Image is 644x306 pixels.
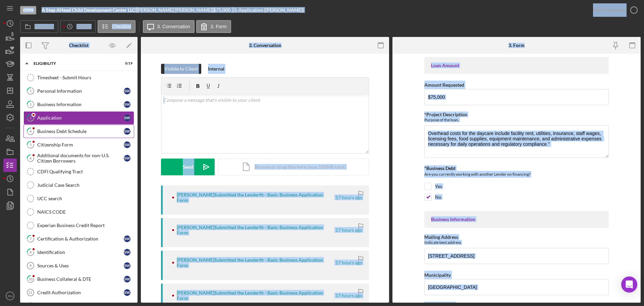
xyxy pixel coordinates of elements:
[8,294,12,298] text: RN
[37,115,124,121] div: Application
[30,102,32,106] tspan: 2
[143,20,195,33] button: 3. Conversation
[23,272,134,286] a: 10Business Collateral & DTESW
[124,141,130,148] div: S W
[30,250,32,254] tspan: 8
[431,63,602,68] div: Loan Amount
[28,291,32,295] tspan: 11
[177,257,334,268] div: [PERSON_NAME] Submitted the Lenderfit - Basic Business Application Form
[124,235,130,242] div: S W
[30,264,32,268] tspan: 9
[23,98,134,111] a: 2Business InformationSW
[249,43,281,48] div: 3. Conversation
[37,169,134,174] div: CDFI Qualifying Tract
[3,289,17,303] button: RN
[124,289,130,296] div: S W
[23,259,134,272] a: 9Sources & UsesSW
[424,234,458,240] label: Mailing Address
[335,293,362,298] time: 2025-09-15 22:21
[124,101,130,108] div: S W
[37,263,124,268] div: Sources & Uses
[37,142,124,147] div: Citizenship Form
[69,43,89,48] div: Checklist
[177,225,334,235] div: [PERSON_NAME] Submitted the Lenderfit - Basic Business Application Form
[37,182,134,188] div: Judicial Case Search
[424,166,609,171] div: *Business Debt
[60,20,96,33] button: Activity
[431,217,602,222] div: Business Information
[42,7,137,13] div: |
[30,142,32,147] tspan: 5
[37,102,124,107] div: Business Information
[29,277,33,281] tspan: 10
[335,195,362,200] time: 2025-09-15 22:27
[112,24,131,29] label: Checklist
[23,178,134,192] a: Judicial Case Search
[508,43,525,48] div: 3. Form
[424,171,609,179] div: Are you currently working with another Lender on financing?
[205,64,228,74] button: Internal
[124,115,130,121] div: S W
[157,24,190,29] label: 3. Conversation
[20,20,58,33] button: Overview
[164,64,198,74] div: Visible to Client
[183,159,193,175] div: Send
[98,20,136,33] button: Checklist
[23,286,134,299] a: 11Credit AuthorizationSW
[30,89,32,93] tspan: 1
[593,3,626,17] div: Mark Complete
[37,223,134,228] div: Experian Business Credit Report
[35,24,54,29] label: Overview
[424,82,464,88] label: Amount Requested
[196,20,231,33] button: 3. Form
[23,246,134,259] a: 8IdentificationSW
[621,276,637,293] div: Open Intercom Messenger
[23,111,134,125] a: 3ApplicationSW
[177,290,334,301] div: [PERSON_NAME] Submitted the Lenderfit - Basic Business Application Form
[424,112,467,117] label: *Project Description
[120,61,132,65] div: 0 / 19
[37,129,124,134] div: Business Debt Schedule
[37,209,134,215] div: NAICS CODE
[37,75,134,80] div: Timesheet - Submit Hours
[20,6,36,14] div: Open
[42,7,135,13] b: A Step AHead Child Development Center LLC
[23,219,134,232] a: Experian Business Credit Report
[76,24,91,29] label: Activity
[124,249,130,256] div: S W
[124,276,130,282] div: S W
[335,260,362,265] time: 2025-09-15 22:22
[37,276,124,282] div: Business Collateral & DTE
[213,7,230,13] span: $75,000
[30,116,32,120] tspan: 3
[335,227,362,233] time: 2025-09-15 22:24
[37,290,124,295] div: Credit Authorization
[211,24,227,29] label: 3. Form
[37,196,134,201] div: UCC search
[23,205,134,219] a: NAICS CODE
[435,183,442,190] label: Yes
[30,129,32,133] tspan: 4
[424,272,451,278] label: Municipality
[124,88,130,94] div: S W
[424,125,609,158] textarea: Overhead costs for the daycare include facility rent, utilities, insurance, staff wages, licensin...
[30,236,32,241] tspan: 7
[586,3,641,17] button: Mark Complete
[23,192,134,205] a: UCC search
[37,153,124,164] div: Additional documents for non-U.S. Citizen Borrowers
[23,84,134,98] a: 1Personal InformationSW
[23,165,134,178] a: CDFI Qualifying Tract
[37,88,124,94] div: Personal Information
[37,250,124,255] div: Identification
[23,138,134,151] a: 5Citizenship FormSW
[435,194,441,201] label: No
[232,7,304,13] div: | 3. Application ([PERSON_NAME])
[23,232,134,246] a: 7Certification & AuthorizationSW
[37,236,124,242] div: Certification & Authorization
[161,159,215,175] button: Send
[424,117,609,122] div: Purpose of the loan.
[177,192,334,203] div: [PERSON_NAME] Submitted the Lenderfit - Basic Business Application Form
[23,151,134,165] a: 6Additional documents for non-U.S. Citizen BorrowersSW
[124,128,130,135] div: S W
[208,64,224,74] div: Internal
